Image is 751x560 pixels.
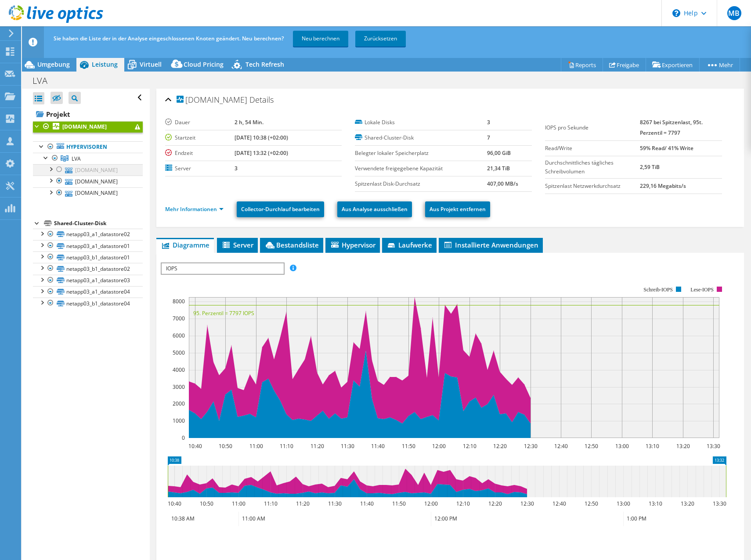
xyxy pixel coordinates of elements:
text: 11:50 [392,500,405,507]
a: netapp03_b1_datastore04 [33,298,143,309]
text: 12:50 [584,442,598,450]
a: netapp03_a1_datastore04 [33,286,143,298]
label: Shared-Cluster-Disk [355,133,487,142]
span: Umgebung [37,60,70,68]
text: 13:20 [676,442,690,450]
text: 95. Perzentil = 7797 IOPS [193,309,254,317]
b: 8267 bei Spitzenlast, 95t. Perzentil = 7797 [640,118,703,136]
text: 11:40 [360,500,373,507]
span: Hypervisor [330,241,375,249]
b: 3 [235,165,238,172]
text: 3000 [173,383,185,391]
a: netapp03_a1_datastore03 [33,275,143,286]
text: 12:00 [432,442,445,450]
text: 11:00 [231,500,245,507]
span: Installierte Anwendungen [443,241,538,249]
text: 11:30 [328,500,341,507]
label: Read/Write [545,144,640,153]
b: 59% Read/ 41% Write [640,144,693,152]
text: 11:10 [264,500,277,507]
a: netapp03_a1_datastore01 [33,240,143,251]
text: 13:30 [712,500,726,507]
text: 13:00 [615,442,628,450]
a: Hypervisoren [33,141,143,153]
text: 6000 [173,332,185,339]
label: Durchschnittliches tägliches Schreibvolumen [545,158,640,176]
b: [DOMAIN_NAME] [62,123,107,130]
a: Mehr Informationen [165,205,224,213]
a: Zurücksetzen [355,31,406,47]
text: 12:50 [584,500,598,507]
a: Exportieren [646,58,700,72]
a: [DOMAIN_NAME] [33,176,143,187]
label: Endzeit [165,149,235,158]
span: IOPS [162,263,283,274]
text: 12:40 [554,442,567,450]
span: MB [727,6,741,20]
text: 13:10 [648,500,662,507]
text: 10:40 [167,500,181,507]
b: 3 [487,118,490,126]
text: 13:30 [706,442,720,450]
a: LVA [33,153,143,164]
b: 407,00 MB/s [487,180,518,187]
label: Server [165,164,235,173]
text: 12:30 [524,442,537,450]
text: 11:20 [310,442,324,450]
text: 7000 [173,315,185,322]
label: Spitzenlast Netzwerkdurchsatz [545,182,640,190]
b: 21,34 TiB [487,165,510,172]
label: Verwendete freigegebene Kapazität [355,164,487,173]
b: 2,59 TiB [640,163,660,171]
text: 11:00 [249,442,263,450]
text: 11:30 [340,442,354,450]
a: [DOMAIN_NAME] [33,187,143,199]
text: 10:50 [218,442,232,450]
text: Schreib-IOPS [643,287,673,293]
text: 12:00 [424,500,437,507]
span: Sie haben die Liste der in der Analyse eingeschlossenen Knoten geändert. Neu berechnen? [54,35,284,42]
span: Tech Refresh [246,60,284,68]
span: Bestandsliste [264,241,319,249]
text: Lese-IOPS [690,287,714,293]
a: Mehr [699,58,740,72]
div: Shared-Cluster-Disk [54,218,143,229]
a: Aus Projekt entfernen [425,201,490,217]
text: 13:00 [616,500,630,507]
text: 13:10 [645,442,659,450]
text: 12:30 [520,500,534,507]
a: [DOMAIN_NAME] [33,121,143,133]
b: [DATE] 10:38 (+02:00) [235,134,288,141]
text: 11:20 [296,500,309,507]
b: [DATE] 13:32 (+02:00) [235,149,288,157]
text: 11:40 [371,442,384,450]
label: Dauer [165,118,235,127]
a: Reports [561,58,603,72]
a: Freigabe [603,58,646,72]
b: 7 [487,134,490,141]
b: 229,16 Megabits/s [640,182,686,190]
span: Details [249,94,274,105]
text: 1000 [173,417,185,424]
label: Spitzenlast Disk-Durchsatz [355,179,487,188]
a: netapp03_b1_datastore01 [33,251,143,263]
span: Laufwerke [386,241,432,249]
span: [DOMAIN_NAME] [177,96,247,104]
a: netapp03_b1_datastore02 [33,263,143,274]
svg: \n [672,9,680,17]
b: 96,00 GiB [487,149,511,157]
text: 12:20 [488,500,502,507]
text: 8000 [173,298,185,305]
span: Diagramme [161,241,209,249]
label: IOPS pro Sekunde [545,123,640,132]
span: Server [221,241,253,249]
text: 10:50 [199,500,213,507]
label: Startzeit [165,133,235,142]
text: 10:40 [188,442,202,450]
label: Belegter lokaler Speicherplatz [355,149,487,158]
text: 12:20 [493,442,506,450]
text: 5000 [173,349,185,356]
h1: LVA [29,76,61,86]
a: Projekt [33,107,143,121]
text: 4000 [173,366,185,373]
